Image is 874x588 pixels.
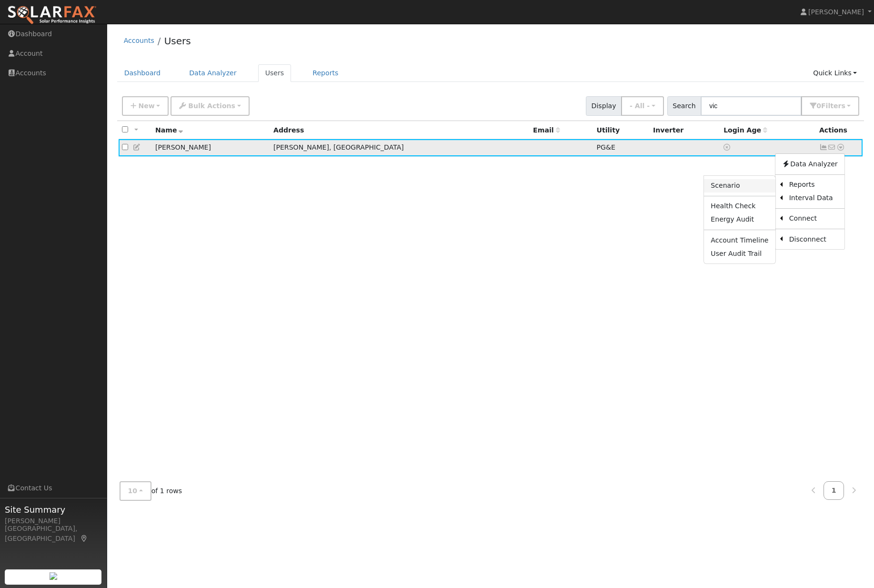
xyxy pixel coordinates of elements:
img: SolarFax [7,5,97,25]
input: Search [701,96,802,116]
span: 10 [128,487,138,495]
span: Email [533,126,560,134]
a: Show Graph [819,143,828,151]
span: Days since last login [723,126,767,134]
a: Interval Data [783,192,844,205]
a: Data Analyzer [182,64,244,82]
a: Quick Links [806,64,864,82]
a: Other actions [836,142,845,152]
div: [GEOGRAPHIC_DATA], [GEOGRAPHIC_DATA] [5,524,102,544]
div: Utility [597,125,646,135]
a: Health Check Report [704,200,775,213]
a: Users [164,35,191,47]
a: No login access [723,143,732,151]
a: Connect [783,212,844,225]
div: Address [273,125,526,135]
span: Search [667,96,701,116]
span: PG&E [597,143,615,151]
a: Map [80,535,89,542]
a: Edit User [133,143,141,151]
a: Accounts [124,37,154,44]
button: 10 [120,481,151,501]
span: Filter [821,102,845,110]
button: New [122,96,169,116]
a: Data Analyzer [775,157,844,171]
a: Energy Audit Report [704,213,775,226]
span: Site Summary [5,503,102,516]
button: 0Filters [801,96,859,116]
a: Reports [783,178,844,192]
a: Disconnect [783,233,844,246]
a: User Audit Trail [704,247,775,260]
td: [PERSON_NAME] [152,139,270,157]
a: Users [258,64,291,82]
a: Scenario Report [704,179,775,193]
span: of 1 rows [120,481,182,501]
td: [PERSON_NAME], [GEOGRAPHIC_DATA] [270,139,530,157]
i: No email address [828,144,836,151]
img: retrieve [50,572,57,580]
span: Name [155,126,183,134]
span: [PERSON_NAME] [808,8,864,16]
a: 1 [824,481,844,500]
span: Display [586,96,622,116]
span: New [138,102,154,110]
a: Reports [305,64,345,82]
div: Inverter [653,125,717,135]
button: Bulk Actions [171,96,249,116]
button: - All - [621,96,664,116]
a: Dashboard [117,64,168,82]
div: [PERSON_NAME] [5,516,102,526]
span: Bulk Actions [188,102,235,110]
a: Account Timeline Report [704,233,775,247]
div: Actions [819,125,859,135]
span: s [841,102,845,110]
